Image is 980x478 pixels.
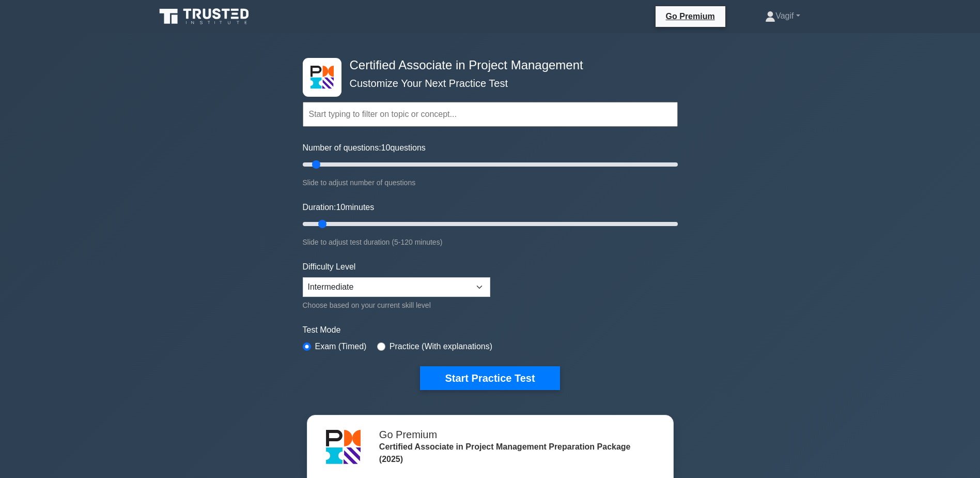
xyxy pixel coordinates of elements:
label: Exam (Timed) [315,340,367,353]
div: Slide to adjust number of questions [303,176,678,189]
label: Practice (With explanations) [390,340,492,353]
a: Go Premium [660,10,721,23]
div: Choose based on your current skill level [303,299,490,311]
input: Start typing to filter on topic or concept... [303,102,678,127]
span: 10 [336,203,345,212]
label: Duration: minutes [303,201,375,214]
a: Vagif [740,6,825,26]
div: Slide to adjust test duration (5-120 minutes) [303,236,678,248]
label: Number of questions: questions [303,142,426,154]
label: Test Mode [303,324,678,336]
label: Difficulty Level [303,261,356,273]
h4: Certified Associate in Project Management [346,58,627,73]
button: Start Practice Test [420,366,559,390]
span: 10 [381,143,391,152]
